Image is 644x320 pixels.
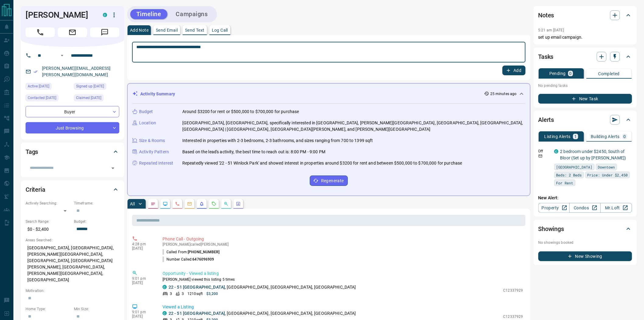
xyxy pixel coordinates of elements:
p: 9:01 pm [132,310,153,314]
p: Log Call [212,28,228,32]
div: Tasks [538,49,632,64]
p: Add Note [130,28,149,32]
a: 22 - 51 [GEOGRAPHIC_DATA] [169,311,225,316]
p: [DATE] [132,281,153,285]
svg: Listing Alerts [199,201,204,206]
span: Message [90,27,119,37]
div: Thu Apr 23 2020 [74,94,119,103]
div: Tags [26,144,119,159]
svg: Email [538,154,543,158]
p: Pending [549,71,566,76]
button: Open [109,164,117,172]
svg: Calls [175,201,180,206]
p: Size & Rooms [139,137,165,144]
p: Min Size: [74,306,119,312]
p: [PERSON_NAME] called [PERSON_NAME] [163,242,523,247]
span: [PHONE_NUMBER] [188,250,219,254]
h1: [PERSON_NAME] [26,10,94,20]
p: Viewed a Listing [163,304,523,310]
h2: Alerts [538,115,554,125]
p: Phone Call - Outgoing [163,236,523,242]
p: set up email campaign. [538,34,632,41]
p: Around $3200 for rent or $500,000 to $700,000 for purchase [182,108,299,115]
p: Actively Searching: [26,201,71,206]
p: Areas Searched: [26,237,119,243]
div: Fri Jul 27 2018 [74,83,119,91]
span: Email [58,27,87,37]
p: 0 [569,71,572,76]
span: Downtown [598,164,615,170]
button: New Task [538,94,632,104]
p: Interested in properties with 2-3 bedrooms, 2-3 bathrooms, and sizes ranging from 700 to 1399 sqft [182,137,373,144]
p: [DATE] [132,314,153,318]
p: Off [538,148,551,154]
h2: Tasks [538,52,554,62]
span: Claimed [DATE] [76,95,101,101]
button: Campaigns [170,9,214,19]
p: C12337929 [503,288,523,293]
p: 5:21 am [DATE] [538,28,564,32]
div: Sat Aug 28 2021 [26,94,71,103]
a: Condos [569,203,601,213]
div: condos.ca [103,13,107,17]
p: [GEOGRAPHIC_DATA], [GEOGRAPHIC_DATA], specifically interested in [GEOGRAPHIC_DATA], [PERSON_NAME]... [182,120,525,133]
svg: Notes [151,201,156,206]
p: Repeated Interest [139,160,173,166]
p: Activity Pattern [139,149,169,155]
span: Call [26,27,55,37]
p: Building Alerts [591,134,620,139]
p: Motivation: [26,288,119,293]
p: Completed [598,72,620,76]
p: Location [139,120,156,126]
a: Property [538,203,570,213]
span: Active [DATE] [28,83,49,89]
span: Contacted [DATE] [28,95,56,101]
p: Based on the lead's activity, the best time to reach out is: 8:00 PM - 9:00 PM [182,149,325,155]
svg: Emails [187,201,192,206]
p: C12337929 [503,314,523,319]
h2: Criteria [26,185,45,194]
span: [GEOGRAPHIC_DATA] [556,164,593,170]
p: [DATE] [132,246,153,251]
svg: Lead Browsing Activity [163,201,168,206]
p: Home Type: [26,306,71,312]
h2: Tags [26,147,38,157]
button: Timeline [130,9,167,19]
div: Buyer [26,106,119,117]
div: condos.ca [163,311,167,315]
p: Listing Alerts [544,134,571,139]
a: 22 - 51 [GEOGRAPHIC_DATA] [169,285,225,290]
span: 6476096909 [193,257,214,261]
button: Open [58,52,66,59]
a: [PERSON_NAME][EMAIL_ADDRESS][PERSON_NAME][DOMAIN_NAME] [42,66,111,77]
p: , [GEOGRAPHIC_DATA], [GEOGRAPHIC_DATA], [GEOGRAPHIC_DATA] [169,284,356,290]
p: All [130,202,135,206]
svg: Requests [212,201,216,206]
div: condos.ca [163,285,167,289]
div: condos.ca [554,149,558,154]
p: Budget: [74,219,119,224]
button: New Showing [538,251,632,261]
p: [PERSON_NAME] viewed this listing 5 times [163,277,523,282]
p: No pending tasks [538,81,632,90]
p: 9:01 pm [132,276,153,281]
h2: Notes [538,10,554,20]
svg: Opportunities [224,201,229,206]
p: 1210 sqft [187,291,203,297]
a: Mr.Loft [600,203,632,213]
svg: Agent Actions [236,201,241,206]
p: Repeatedly viewed '22 - 51 Winlock Park' and showed interest in properties around $3200 for rent ... [182,160,462,166]
p: 1 [574,134,577,139]
p: Send Email [156,28,178,32]
p: No showings booked [538,240,632,245]
button: Add [502,66,526,75]
p: Opportunity - Viewed a listing [163,270,523,277]
div: Just Browsing [26,122,119,133]
p: 3 [170,291,172,297]
p: Activity Summary [140,91,175,97]
div: Activity Summary25 minutes ago [132,88,525,100]
p: $0 - $2,400 [26,224,71,234]
p: 25 minutes ago [490,91,517,97]
p: 3 [182,291,184,297]
span: Beds: 2 Beds [556,172,582,178]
